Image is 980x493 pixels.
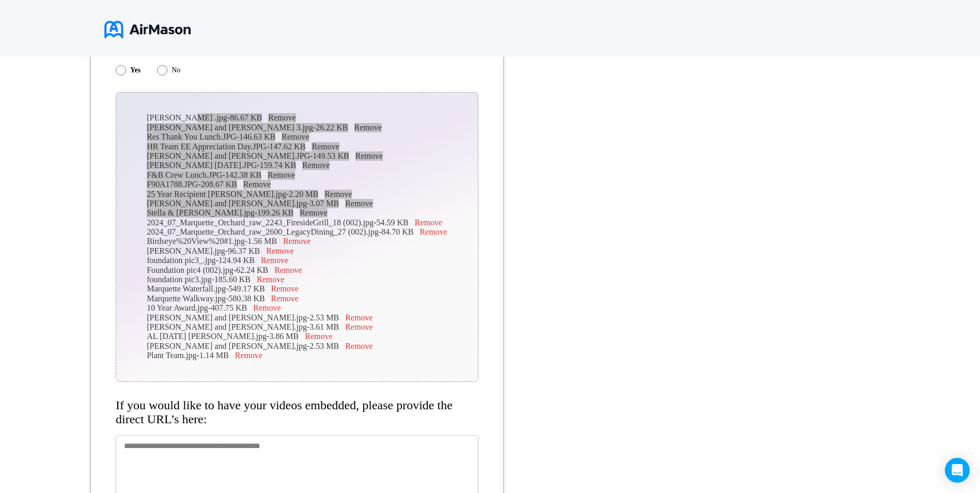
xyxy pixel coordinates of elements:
div: Marquette Waterfall.jpg - 549.17 KB [147,284,447,294]
button: Remove [268,171,295,180]
div: 2024_07_Marquette_Orchard_raw_2600_LegacyDining_27 (002).jpg - 84.70 KB [147,227,447,237]
div: [PERSON_NAME] [DATE].JPG - 159.74 KB [147,161,447,170]
button: Remove [415,218,442,227]
button: Remove [345,322,372,332]
h4: If you would like to have your videos embedded, please provide the direct URL’s here: [116,398,478,427]
div: [PERSON_NAME] .jpg - 86.67 KB [147,113,447,122]
div: [PERSON_NAME] and [PERSON_NAME].jpg - 3.07 MB [147,199,447,208]
div: [PERSON_NAME] and [PERSON_NAME].jpg - 2.53 MB [147,342,447,351]
div: Res Thank You Lunch.JPG - 146.63 KB [147,132,447,142]
label: Yes [130,66,141,74]
button: Remove [253,303,281,313]
button: Remove [282,132,309,142]
div: [PERSON_NAME] and [PERSON_NAME].jpg - 3.61 MB [147,322,447,332]
button: Remove [271,294,299,303]
div: foundation pic3_.jpg - 124.94 KB [147,256,447,265]
div: F&B Crew Lunch.JPG - 142.38 KB [147,171,447,180]
div: F90A1788.JPG - 208.67 KB [147,180,447,189]
label: No [172,66,180,74]
img: logo [104,17,191,42]
div: 25 Year Recipient [PERSON_NAME].jpg - 2.20 MB [147,190,447,199]
button: Remove [268,113,295,122]
button: Remove [274,266,302,275]
div: HR Team EE Appreciation Day.JPG - 147.62 KB [147,142,447,151]
button: Remove [266,246,293,256]
div: Plant Team.jpg - 1.14 MB [147,351,447,360]
button: Remove [257,275,284,284]
button: Remove [355,151,383,161]
button: Remove [345,342,372,351]
div: Birdseye%20View%20#1.jpg - 1.56 MB [147,237,447,246]
div: Stella & [PERSON_NAME].jpg - 199.26 KB [147,208,447,218]
div: foundation pic3.jpg - 185.60 KB [147,275,447,284]
button: Remove [283,237,310,246]
button: Remove [312,142,339,151]
button: Remove [420,227,447,237]
button: Remove [345,313,372,322]
div: Open Intercom Messenger [945,458,970,483]
div: 2024_07_Marquette_Orchard_raw_2243_FiresideGrill_18 (002).jpg - 54.59 KB [147,218,447,227]
button: Remove [324,190,352,199]
button: Remove [302,161,330,170]
div: 10 Year Award.jpg - 407.75 KB [147,303,447,313]
div: [PERSON_NAME].jpg - 96.37 KB [147,246,447,256]
div: Foundation pic4 (002).jpg - 62.24 KB [147,266,447,275]
button: Remove [261,256,288,265]
button: Remove [235,351,262,360]
button: Remove [243,180,271,189]
div: AL [DATE] [PERSON_NAME].jpg - 3.86 MB [147,332,447,341]
div: [PERSON_NAME] and [PERSON_NAME].JPG - 149.53 KB [147,151,447,161]
div: [PERSON_NAME] and [PERSON_NAME].jpg - 2.53 MB [147,313,447,322]
button: Remove [354,123,382,132]
button: Remove [300,208,327,218]
button: Remove [305,332,332,341]
div: [PERSON_NAME] and [PERSON_NAME] 3.jpg - 26.22 KB [147,123,447,132]
div: Marquette Walkway.jpg - 580.38 KB [147,294,447,303]
button: Remove [345,199,372,208]
button: Remove [271,284,299,294]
